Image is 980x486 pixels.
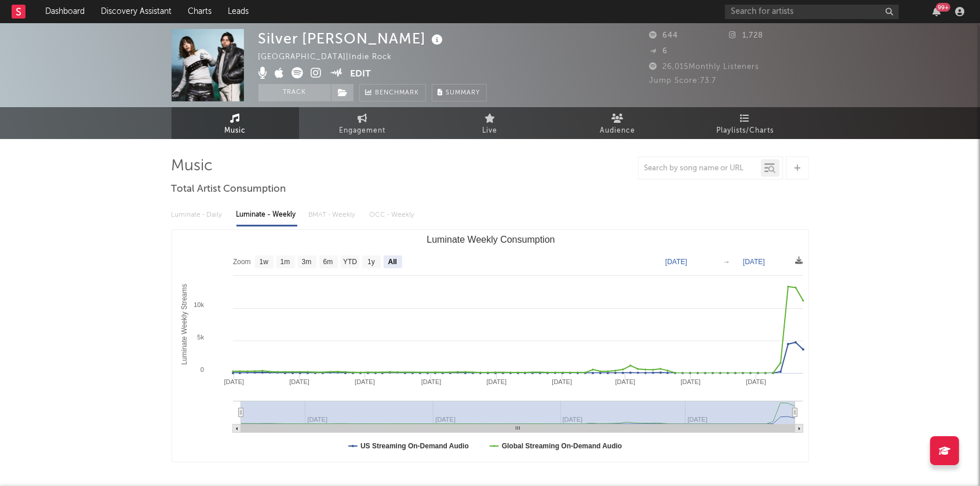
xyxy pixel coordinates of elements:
text: [DATE] [224,378,244,385]
span: Total Artist Consumption [172,182,286,196]
text: YTD [343,258,356,266]
text: [DATE] [552,378,572,385]
span: Benchmark [376,86,420,100]
text: 5k [197,334,204,341]
button: Edit [350,67,371,82]
button: Summary [432,84,487,101]
button: Track [258,84,331,101]
button: 99+ [932,7,941,16]
a: Live [427,107,554,139]
span: Playlists/Charts [716,124,774,138]
span: 1,728 [729,32,763,39]
text: Luminate Weekly Consumption [427,235,555,244]
span: Engagement [340,124,386,138]
text: Zoom [233,258,251,266]
span: Summary [446,90,480,96]
text: Global Streaming On-Demand Audio [501,442,622,450]
text: 10k [194,301,204,308]
text: 6m [323,258,333,266]
div: 99 + [936,3,950,12]
a: Playlists/Charts [682,107,809,139]
a: Engagement [299,107,427,139]
svg: Luminate Weekly Consumption [172,230,809,462]
text: All [388,258,396,266]
input: Search for artists [725,5,899,19]
text: US Streaming On-Demand Audio [360,442,469,450]
div: Luminate - Weekly [236,205,297,225]
span: 644 [650,32,679,39]
text: 1w [259,258,268,266]
a: Music [172,107,299,139]
text: → [723,258,730,266]
text: [DATE] [486,378,507,385]
text: [DATE] [743,258,765,266]
text: [DATE] [665,258,687,266]
text: 1y [367,258,375,266]
text: [DATE] [421,378,441,385]
a: Benchmark [359,84,426,101]
text: [DATE] [746,378,766,385]
a: Audience [554,107,682,139]
text: [DATE] [355,378,375,385]
text: [DATE] [680,378,701,385]
span: Audience [600,124,635,138]
span: Jump Score: 73.7 [650,77,717,85]
text: 1m [280,258,290,266]
span: Live [483,124,498,138]
div: [GEOGRAPHIC_DATA] | Indie Rock [258,50,406,64]
div: Silver [PERSON_NAME] [258,29,446,48]
input: Search by song name or URL [639,164,761,173]
text: [DATE] [289,378,309,385]
span: 6 [650,47,668,55]
text: 0 [200,366,203,373]
text: [DATE] [615,378,635,385]
text: Luminate Weekly Streams [180,284,188,365]
text: 3m [301,258,311,266]
span: Music [224,124,246,138]
span: 26,015 Monthly Listeners [650,63,760,71]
